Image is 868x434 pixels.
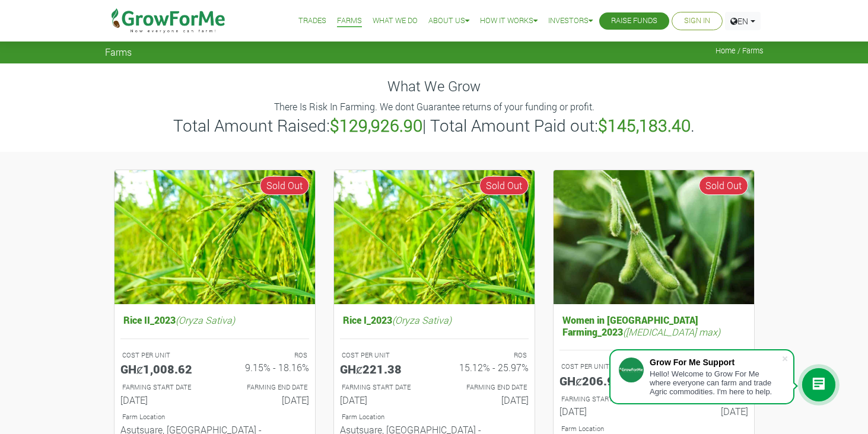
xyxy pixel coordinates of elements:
[623,325,720,338] i: ([MEDICAL_DATA] max)
[115,170,315,305] img: growforme image
[342,350,424,360] p: COST PER UNIT
[105,78,764,95] h4: What We Grow
[443,362,529,373] h6: 15.12% - 25.97%
[559,374,645,388] h5: GHȼ206.90
[650,369,781,396] div: Hello! Welcome to Grow For Me where everyone can farm and trade Agric commodities. I'm here to help.
[107,100,762,114] p: There Is Risk In Farming. We dont Guarantee returns of your funding or profit.
[479,176,529,195] span: Sold Out
[598,114,691,136] b: $145,183.40
[445,350,527,360] p: ROS
[337,15,362,27] a: Farms
[342,382,424,392] p: FARMING START DATE
[561,424,746,434] p: Location of Farm
[224,362,309,373] h6: 9.15% - 18.16%
[120,311,309,328] h5: Rice II_2023
[561,362,643,372] p: COST PER UNIT
[225,350,307,360] p: ROS
[611,15,657,27] a: Raise Funds
[330,114,422,136] b: $129,926.90
[107,116,762,136] h3: Total Amount Raised: | Total Amount Paid out: .
[554,170,754,305] img: growforme image
[548,15,593,27] a: Investors
[260,176,309,195] span: Sold Out
[340,311,529,328] h5: Rice I_2023
[559,311,748,340] h5: Women in [GEOGRAPHIC_DATA] Farming_2023
[120,394,206,406] h6: [DATE]
[105,46,132,58] span: Farms
[373,15,418,27] a: What We Do
[663,406,748,417] h6: [DATE]
[559,406,645,417] h6: [DATE]
[445,382,527,392] p: FARMING END DATE
[716,46,764,55] span: Home / Farms
[561,394,643,404] p: FARMING START DATE
[392,314,452,326] i: (Oryza Sativa)
[340,362,425,376] h5: GHȼ221.38
[122,412,307,422] p: Location of Farm
[176,314,235,326] i: (Oryza Sativa)
[480,15,538,27] a: How it Works
[225,382,307,392] p: FARMING END DATE
[298,15,326,27] a: Trades
[725,12,761,30] a: EN
[122,382,204,392] p: FARMING START DATE
[428,15,469,27] a: About Us
[699,176,748,195] span: Sold Out
[684,15,710,27] a: Sign In
[342,412,527,422] p: Location of Farm
[650,358,781,367] div: Grow For Me Support
[120,362,206,376] h5: GHȼ1,008.62
[334,170,535,305] img: growforme image
[224,394,309,406] h6: [DATE]
[122,350,204,360] p: COST PER UNIT
[340,394,425,406] h6: [DATE]
[443,394,529,406] h6: [DATE]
